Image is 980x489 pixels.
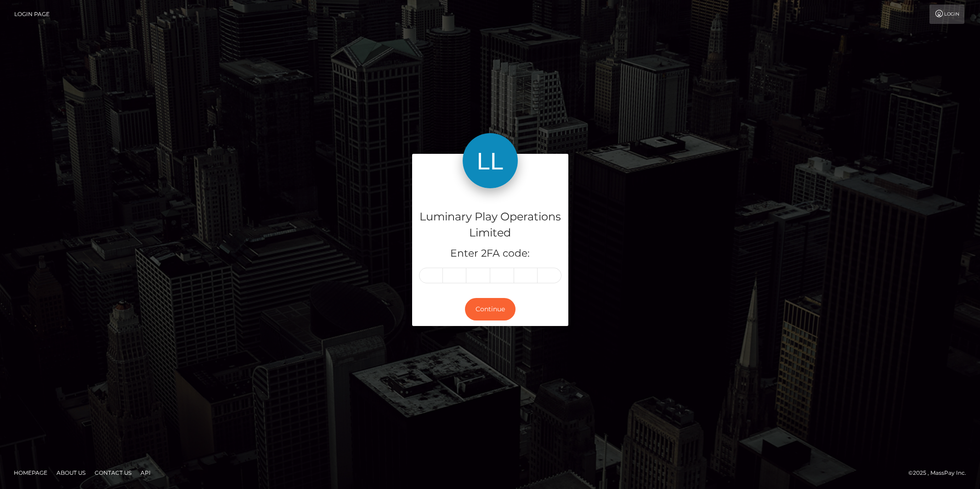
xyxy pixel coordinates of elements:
[14,5,50,24] a: Login Page
[53,466,89,480] a: About Us
[91,466,135,480] a: Contact Us
[463,133,518,188] img: Luminary Play Operations Limited
[908,468,973,478] div: © 2025 , MassPay Inc.
[929,5,964,24] a: Login
[419,209,561,241] h4: Luminary Play Operations Limited
[137,466,154,480] a: API
[419,247,561,261] h5: Enter 2FA code:
[10,466,51,480] a: Homepage
[465,298,515,320] button: Continue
